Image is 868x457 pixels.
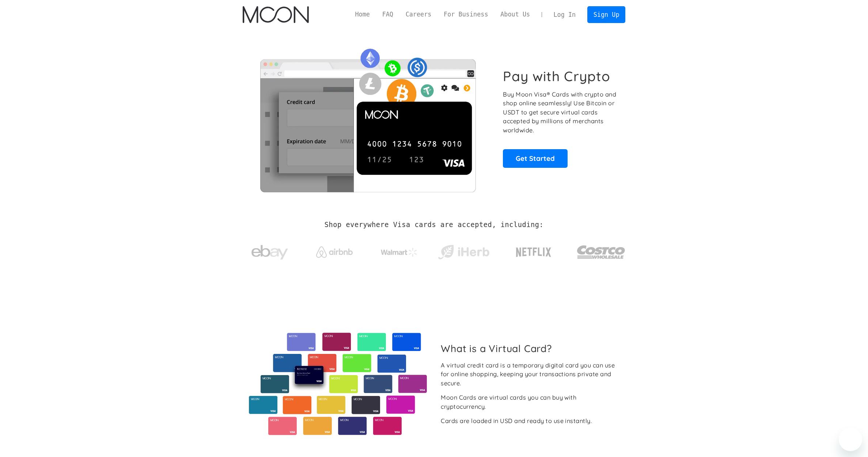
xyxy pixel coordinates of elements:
[441,416,592,426] div: Cards are loaded in USD and ready to use instantly.
[441,393,619,411] div: Moon Cards are virtual cards you can buy with cryptocurrency.
[839,428,862,451] iframe: Кнопка запуска окна обмена сообщениями
[501,236,566,265] a: Netflix
[325,221,543,229] h2: Shop everywhere Visa cards are accepted, including:
[437,10,494,19] a: For Business
[587,6,625,23] a: Sign Up
[577,231,626,269] a: Costco
[494,10,536,19] a: About Us
[251,241,288,264] img: ebay
[547,7,582,23] a: Log In
[436,235,491,265] a: iHerb
[503,90,617,135] p: Buy Moon Visa® Cards with crypto and shop online seamlessly! Use Bitcoin or USDT to get secure vi...
[381,248,417,257] img: Walmart
[248,333,428,435] img: Virtual cards from Moon
[376,10,399,19] a: FAQ
[316,246,353,258] img: Airbnb
[307,239,361,261] a: Airbnb
[515,243,552,261] img: Netflix
[399,10,437,19] a: Careers
[372,241,426,260] a: Walmart
[441,343,619,354] h2: What is a Virtual Card?
[441,361,619,388] div: A virtual credit card is a temporary digital card you can use for online shopping, keeping your t...
[503,68,610,84] h1: Pay with Crypto
[243,6,309,23] img: Moon Logo
[349,10,376,19] a: Home
[503,149,568,167] a: Get Started
[436,243,491,262] img: iHerb
[243,44,493,192] img: Moon Cards let you spend your crypto anywhere Visa is accepted.
[577,238,626,266] img: Costco
[243,6,309,23] a: home
[243,234,297,268] a: ebay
